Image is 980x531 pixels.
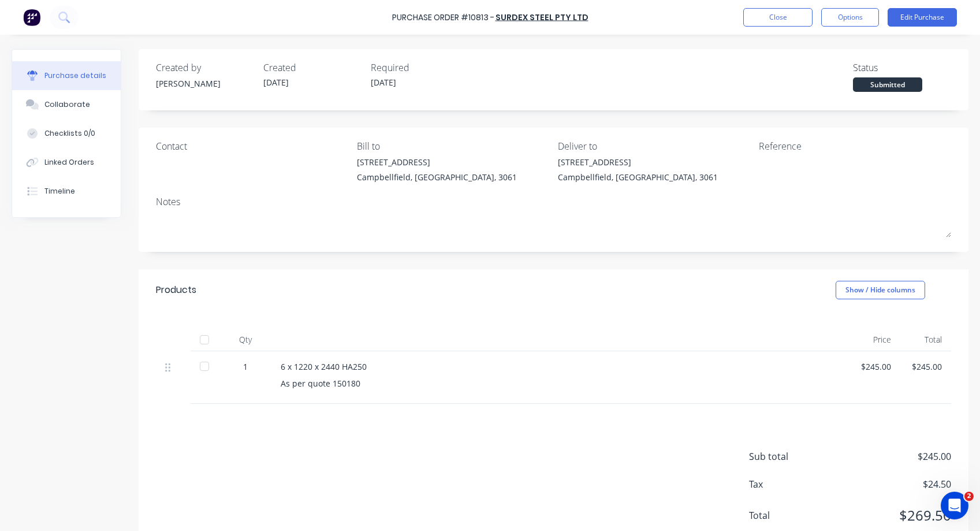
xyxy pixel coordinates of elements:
span: $24.50 [836,477,951,491]
span: 2 [964,492,974,501]
div: [STREET_ADDRESS] [558,156,718,168]
div: Checklists 0/0 [44,128,95,139]
button: Show / Hide columns [836,281,925,299]
div: Total [900,328,952,351]
span: Tax [749,477,836,491]
div: Purchase Order #10813 - [392,12,494,24]
div: Bill to [357,139,549,153]
div: As per quote 150180 [281,377,840,389]
iframe: Intercom live chat [941,492,968,519]
button: Timeline [12,177,121,206]
div: Campbellfield, [GEOGRAPHIC_DATA], 3061 [558,171,718,183]
span: $245.00 [836,450,951,463]
button: Edit Purchase [888,8,957,27]
div: Products [156,283,196,297]
div: Required [371,61,469,75]
div: Created [263,61,362,75]
div: Timeline [44,186,75,196]
div: Created by [156,61,254,75]
div: Submitted [853,77,922,92]
button: Purchase details [12,61,121,90]
span: $269.50 [836,505,951,526]
div: $245.00 [910,361,942,373]
button: Close [743,8,813,27]
div: Collaborate [44,99,90,110]
button: Checklists 0/0 [12,119,121,148]
div: Deliver to [558,139,750,153]
button: Linked Orders [12,148,121,177]
div: [PERSON_NAME] [156,77,254,90]
div: Price [849,328,900,351]
span: Total [749,508,836,522]
div: Purchase details [44,70,106,81]
span: Sub total [749,450,836,463]
div: Qty [219,328,271,351]
div: $245.00 [858,361,891,373]
button: Collaborate [12,90,121,119]
div: 6 x 1220 x 2440 HA250 [281,361,840,373]
img: Factory [23,9,40,26]
button: Options [821,8,879,27]
div: Campbellfield, [GEOGRAPHIC_DATA], 3061 [357,171,517,183]
div: [STREET_ADDRESS] [357,156,517,168]
div: Status [853,61,951,75]
div: Linked Orders [44,157,94,168]
div: Contact [156,139,348,153]
a: Surdex Steel Pty Ltd [495,12,588,23]
div: 1 [229,361,262,373]
div: Notes [156,195,951,209]
div: Reference [759,139,951,153]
